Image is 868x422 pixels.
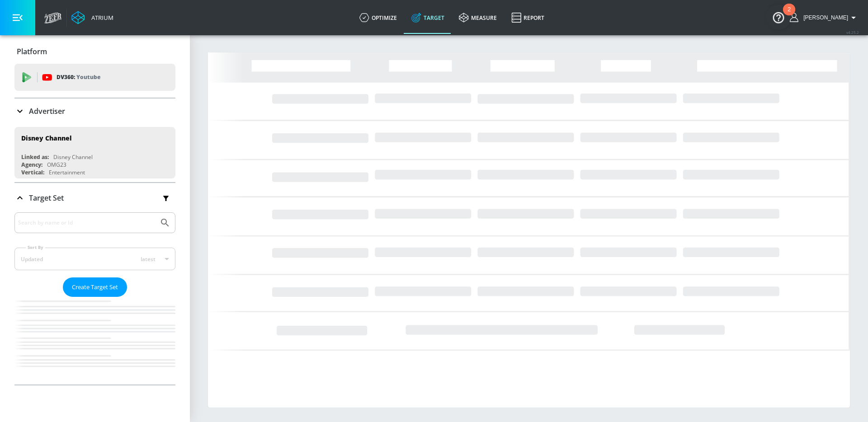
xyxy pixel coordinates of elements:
[846,30,859,35] span: v 4.25.2
[63,277,127,297] button: Create Target Set
[14,212,175,384] div: Target Set
[790,12,859,23] button: [PERSON_NAME]
[352,1,404,34] a: optimize
[21,169,44,176] div: Vertical:
[29,193,64,203] p: Target Set
[21,161,42,169] div: Agency:
[14,39,175,64] div: Platform
[21,255,43,263] div: Updated
[404,1,452,34] a: Target
[49,169,85,176] div: Entertainment
[788,9,791,21] div: 2
[14,183,175,213] div: Target Set
[76,72,100,82] p: Youtube
[29,106,65,116] p: Advertiser
[800,14,848,21] span: login as: emilio.sanroman@zefr.com
[47,161,66,169] div: OMG23
[21,134,72,142] div: Disney Channel
[17,47,47,56] p: Platform
[72,282,118,292] span: Create Target Set
[14,64,175,91] div: DV360: Youtube
[14,297,175,384] nav: list of Target Set
[14,127,175,178] div: Disney ChannelLinked as:Disney ChannelAgency:OMG23Vertical:Entertainment
[141,255,156,263] span: latest
[452,1,504,34] a: measure
[766,5,791,30] button: Open Resource Center, 2 new notifications
[88,14,113,22] div: Atrium
[14,98,175,124] div: Advertiser
[26,244,45,250] label: Sort By
[57,72,100,82] p: DV360:
[504,1,552,34] a: Report
[18,217,155,229] input: Search by name or Id
[71,11,113,24] a: Atrium
[53,153,93,161] div: Disney Channel
[21,153,49,161] div: Linked as:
